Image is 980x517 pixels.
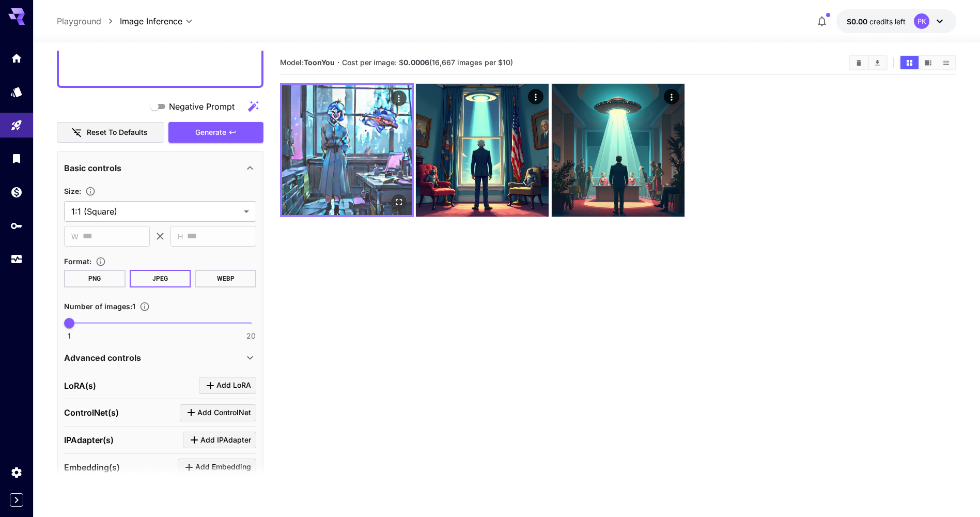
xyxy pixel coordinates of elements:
[899,55,956,70] div: Show images in grid viewShow images in video viewShow images in list view
[197,406,251,419] span: Add ControlNet
[64,352,141,364] p: Advanced controls
[937,56,955,69] button: Show images in list view
[168,122,263,143] button: Generate
[391,194,407,210] div: Open in fullscreen
[868,56,886,69] button: Download All
[64,461,120,474] p: Embedding(s)
[64,270,126,287] button: PNG
[10,115,23,128] div: Playground
[869,17,906,26] span: credits left
[195,126,226,139] span: Generate
[57,15,120,27] nav: breadcrumb
[120,15,182,27] span: Image Inference
[847,17,869,26] span: $0.00
[391,90,407,106] div: Actions
[914,13,929,29] div: PK
[849,55,888,70] div: Clear ImagesDownload All
[199,377,256,394] button: Click to add LoRA
[64,406,119,419] p: ControlNet(s)
[216,379,251,392] span: Add LoRA
[342,58,513,67] span: Cost per image: $ (16,667 images per $10)
[282,85,412,215] img: 2Q==
[71,205,240,218] span: 1:1 (Square)
[403,58,429,67] b: 0.0006
[10,466,23,479] div: Settings
[91,256,110,267] button: Choose the file format for the output image.
[64,257,91,266] span: Format :
[135,301,154,312] button: Specify how many images to generate in a single request. Each image generation will be charged se...
[528,89,544,104] div: Actions
[200,434,251,447] span: Add IPAdapter
[10,82,23,95] div: Models
[183,432,256,449] button: Click to add IPAdapter
[178,459,256,476] button: Click to add Embedding
[178,231,183,242] span: H
[10,186,23,199] div: Wallet
[195,461,251,474] span: Add Embedding
[195,270,256,287] button: WEBP
[64,156,256,180] div: Basic controls
[10,253,23,266] div: Usage
[81,186,100,196] button: Adjust the dimensions of the generated image by specifying its width and height in pixels, or sel...
[64,434,114,446] p: IPAdapter(s)
[68,331,71,341] span: 1
[57,15,101,27] a: Playground
[10,152,23,165] div: Library
[64,187,81,195] span: Size :
[552,84,685,217] img: Z
[64,345,256,370] div: Advanced controls
[664,89,679,104] div: Actions
[10,219,23,232] div: API Keys
[130,270,191,287] button: JPEG
[180,404,256,421] button: Click to add ControlNet
[337,56,340,69] p: ·
[64,379,96,392] p: LoRA(s)
[10,493,23,507] button: Expand sidebar
[10,52,23,65] div: Home
[900,56,919,69] button: Show images in grid view
[847,16,906,27] div: $0.00
[836,9,956,33] button: $0.00PK
[246,331,256,341] span: 20
[919,56,937,69] button: Show images in video view
[64,162,121,174] p: Basic controls
[57,122,164,143] button: Reset to defaults
[304,58,335,67] b: ToonYou
[280,58,335,67] span: Model:
[169,100,235,113] span: Negative Prompt
[416,84,549,217] img: 2Q==
[850,56,868,69] button: Clear Images
[71,231,79,242] span: W
[64,302,135,311] span: Number of images : 1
